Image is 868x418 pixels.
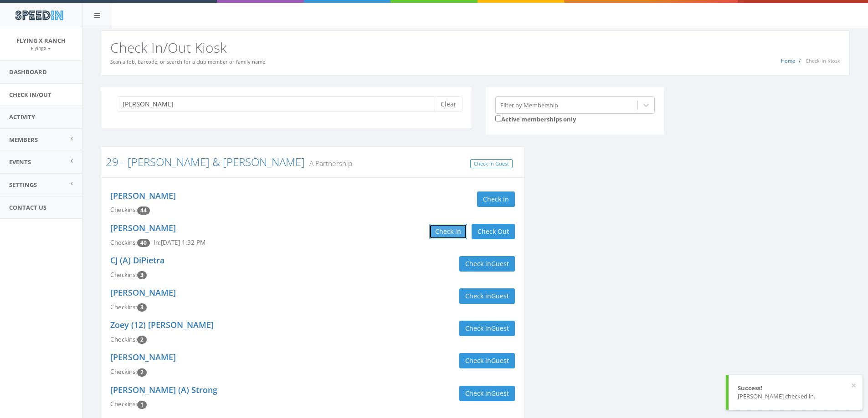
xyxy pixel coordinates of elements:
span: Checkin count [137,368,147,377]
button: Check Out [472,224,515,239]
small: A Partnership [305,158,352,168]
span: Checkin count [137,303,147,312]
span: Checkin count [137,336,147,344]
a: Check In Guest [470,159,513,169]
span: Guest [491,389,509,398]
span: Guest [491,324,509,332]
span: Events [9,158,31,166]
div: Success! [738,384,853,393]
a: [PERSON_NAME] [110,222,176,233]
a: Home [781,57,795,64]
span: Checkins: [110,303,137,311]
button: Check inGuest [459,256,515,272]
span: Checkins: [110,335,137,343]
span: Checkin count [137,271,147,279]
span: Settings [9,181,37,189]
button: Check inGuest [459,353,515,368]
span: Checkin count [137,206,150,215]
button: × [851,381,856,390]
small: FlyingX [31,45,51,51]
button: Check inGuest [459,288,515,304]
a: [PERSON_NAME] [110,287,176,298]
span: Contact Us [9,203,46,212]
a: 29 - [PERSON_NAME] & [PERSON_NAME] [106,154,305,169]
span: Checkin count [137,401,147,409]
img: speedin_logo.png [10,7,67,24]
span: Guest [491,259,509,268]
h2: Check In/Out Kiosk [110,40,840,55]
input: Active memberships only [495,116,501,121]
span: Guest [491,356,509,365]
span: Checkins: [110,368,137,376]
a: Zoey (12) [PERSON_NAME] [110,319,214,330]
span: Check-In Kiosk [806,57,840,64]
label: Active memberships only [495,114,576,124]
button: Check in [429,224,467,239]
a: [PERSON_NAME] (A) Strong [110,384,217,395]
small: Scan a fob, barcode, or search for a club member or family name. [110,58,267,65]
span: Checkin count [137,239,150,247]
span: Guest [491,292,509,300]
span: Members [9,136,38,144]
span: Checkins: [110,271,137,279]
button: Check inGuest [459,386,515,401]
input: Search a name to check in [117,96,442,112]
a: FlyingX [31,44,51,52]
button: Check in [477,191,515,207]
a: CJ (A) DiPietra [110,255,164,266]
span: Flying X Ranch [16,36,66,45]
span: Checkins: [110,400,137,408]
div: Filter by Membership [500,101,558,109]
span: Checkins: [110,206,137,214]
span: In: [DATE] 1:32 PM [154,238,205,247]
span: Checkins: [110,238,137,247]
div: [PERSON_NAME] checked in. [738,392,853,401]
button: Check inGuest [459,321,515,336]
button: Clear [435,96,462,112]
a: [PERSON_NAME] [110,190,176,201]
a: [PERSON_NAME] [110,352,176,363]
